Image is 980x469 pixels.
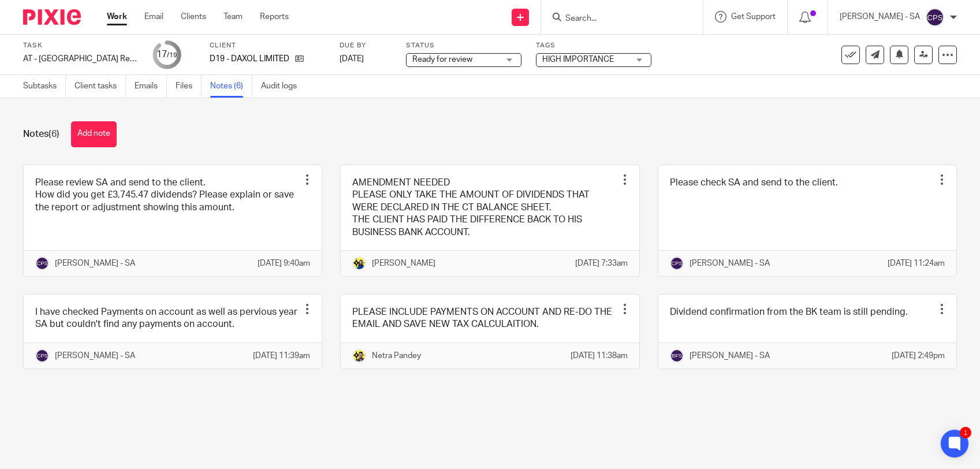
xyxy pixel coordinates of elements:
[571,350,628,362] p: [DATE] 11:38am
[731,13,776,21] span: Get Support
[542,55,614,64] span: HIGH IMPORTANCE
[926,8,944,27] img: svg%3E
[55,258,135,269] p: [PERSON_NAME] - SA
[260,11,289,23] a: Reports
[144,11,163,23] a: Email
[71,121,117,147] button: Add note
[352,256,366,270] img: Bobo-Starbridge%201.jpg
[690,350,770,362] p: [PERSON_NAME] - SA
[412,55,472,64] span: Ready for review
[372,258,435,269] p: [PERSON_NAME]
[23,75,66,98] a: Subtasks
[176,75,202,98] a: Files
[888,258,945,269] p: [DATE] 11:24am
[23,128,59,140] h1: Notes
[261,75,305,98] a: Audit logs
[210,75,252,98] a: Notes (6)
[670,349,684,363] img: svg%3E
[892,350,945,362] p: [DATE] 2:49pm
[564,14,668,24] input: Search
[210,53,289,65] p: D19 - DAXOL LIMITED
[74,75,126,98] a: Client tasks
[340,41,392,50] label: Due by
[690,258,770,269] p: [PERSON_NAME] - SA
[210,41,325,50] label: Client
[23,9,81,25] img: Pixie
[35,349,49,363] img: svg%3E
[35,256,49,270] img: svg%3E
[107,11,127,23] a: Work
[670,256,684,270] img: svg%3E
[406,41,521,50] label: Status
[372,350,421,362] p: Netra Pandey
[156,48,177,61] div: 17
[135,75,167,98] a: Emails
[840,11,920,23] p: [PERSON_NAME] - SA
[23,41,139,50] label: Task
[167,52,177,58] small: /19
[352,349,366,363] img: Netra-New-Starbridge-Yellow.jpg
[181,11,206,23] a: Clients
[23,53,139,65] div: AT - SA Return - PE 05-04-2025
[575,258,628,269] p: [DATE] 7:33am
[23,53,139,65] div: AT - [GEOGRAPHIC_DATA] Return - PE [DATE]
[340,55,364,63] span: [DATE]
[536,41,651,50] label: Tags
[258,258,310,269] p: [DATE] 9:40am
[49,129,59,139] span: (6)
[223,11,243,23] a: Team
[253,350,310,362] p: [DATE] 11:39am
[55,350,135,362] p: [PERSON_NAME] - SA
[960,427,971,438] div: 1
